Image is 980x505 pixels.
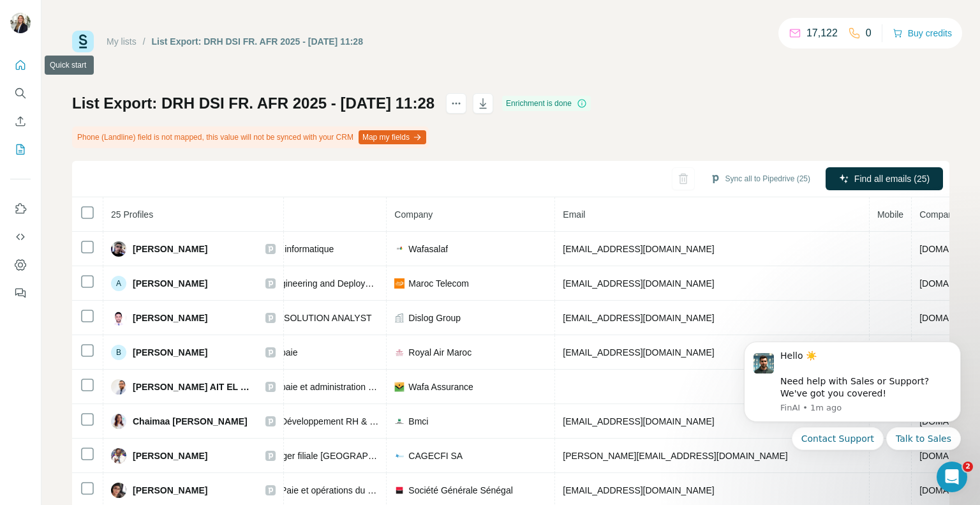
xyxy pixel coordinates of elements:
[226,485,406,495] span: Responsable Paie et opérations du personnel
[701,169,819,188] button: Sync all to Pipedrive (25)
[394,451,405,461] img: company-logo
[72,93,434,114] h1: List Export: DRH DSI FR. AFR 2025 - [DATE] 11:28
[394,244,405,254] img: company-logo
[563,347,714,358] span: [EMAIL_ADDRESS][DOMAIN_NAME]
[226,313,371,323] span: IT BUSINESS SOLUTION ANALYST
[877,209,903,220] span: Mobile
[72,126,429,148] div: Phone (Landline) field is not mapped, this value will not be synced with your CRM
[72,31,94,52] img: Surfe Logo
[226,416,432,426] span: Responsable Développement RH & Organisationnel
[408,312,461,324] span: Dislog Group
[226,451,413,461] span: Country Manager filiale [GEOGRAPHIC_DATA]
[10,138,31,161] button: My lists
[111,276,126,291] div: A
[10,54,31,77] button: Quick start
[394,382,405,392] img: company-logo
[133,312,207,324] span: [PERSON_NAME]
[826,167,943,190] button: Find all emails (25)
[725,326,980,499] iframe: Intercom notifications message
[10,110,31,133] button: Enrich CSV
[563,278,714,289] span: [EMAIL_ADDRESS][DOMAIN_NAME]
[133,346,207,359] span: [PERSON_NAME]
[133,449,207,462] span: [PERSON_NAME]
[963,462,973,472] span: 2
[394,347,405,358] img: company-logo
[806,26,838,41] p: 17,122
[502,96,591,111] div: Enrichment is done
[408,346,471,359] span: Royal Air Maroc
[359,130,426,144] button: Map my fields
[394,209,433,220] span: Company
[394,278,405,289] img: company-logo
[408,277,469,290] span: Maroc Telecom
[133,381,253,393] span: [PERSON_NAME] AIT EL FILALI
[10,253,31,276] button: Dashboard
[394,416,405,426] img: company-logo
[408,449,463,462] span: CAGECFI SA
[226,278,385,289] span: Director of Engineering and Deployment
[133,484,207,497] span: [PERSON_NAME]
[937,462,967,492] iframe: Intercom live chat
[143,35,145,48] li: /
[226,382,381,392] span: Responsable paie et administration RH
[446,93,466,114] button: actions
[10,82,31,105] button: Search
[111,414,126,429] img: Avatar
[111,310,126,326] img: Avatar
[111,345,126,360] div: B
[394,485,405,495] img: company-logo
[408,381,473,393] span: Wafa Assurance
[563,485,714,495] span: [EMAIL_ADDRESS][DOMAIN_NAME]
[408,484,512,497] span: Société Générale Sénégal
[133,243,207,255] span: [PERSON_NAME]
[10,282,31,305] button: Feedback
[893,24,952,42] button: Buy credits
[133,277,207,290] span: [PERSON_NAME]
[133,415,248,428] span: Chaimaa [PERSON_NAME]
[563,416,714,426] span: [EMAIL_ADDRESS][DOMAIN_NAME]
[408,243,448,255] span: Wafasalaf
[563,313,714,323] span: [EMAIL_ADDRESS][DOMAIN_NAME]
[111,379,126,395] img: Avatar
[866,26,872,41] p: 0
[111,241,126,257] img: Avatar
[854,172,930,185] span: Find all emails (25)
[107,36,137,47] a: My lists
[563,244,714,254] span: [EMAIL_ADDRESS][DOMAIN_NAME]
[10,197,31,220] button: Use Surfe on LinkedIn
[10,225,31,248] button: Use Surfe API
[408,415,428,428] span: Bmci
[111,483,126,498] img: Avatar
[152,35,363,48] div: List Export: DRH DSI FR. AFR 2025 - [DATE] 11:28
[563,451,787,461] span: [PERSON_NAME][EMAIL_ADDRESS][DOMAIN_NAME]
[111,448,126,464] img: Avatar
[10,13,31,33] img: Avatar
[563,209,585,220] span: Email
[111,209,153,220] span: 25 Profiles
